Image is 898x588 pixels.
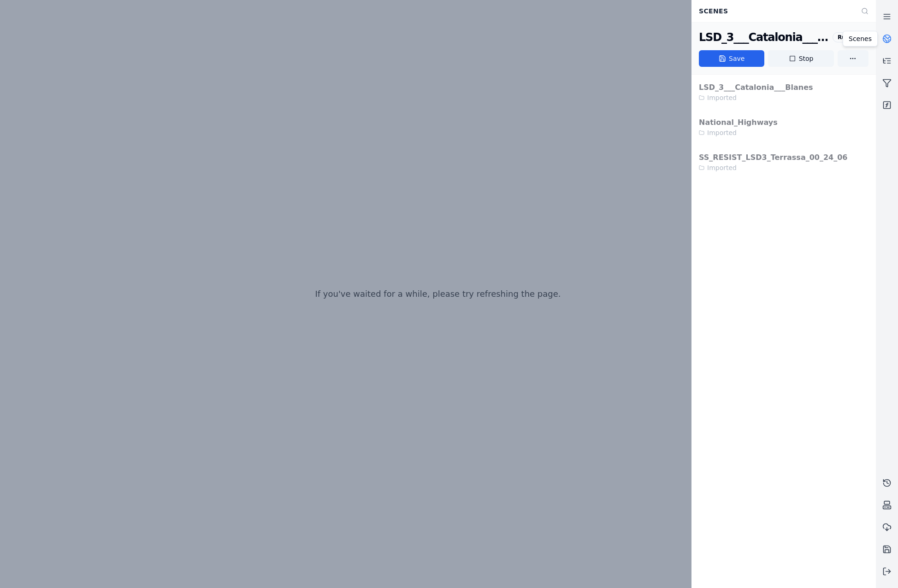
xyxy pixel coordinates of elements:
[849,34,872,43] p: Scenes
[699,50,764,67] button: Save
[693,2,856,20] div: Scenes
[768,50,833,67] button: Stop
[699,30,829,45] div: LSD_3___Catalonia___Blanes
[691,75,876,180] div: Stop or save the current scene before opening another one
[833,32,868,42] div: Running
[315,288,561,300] p: If you've waited for a while, please try refreshing the page.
